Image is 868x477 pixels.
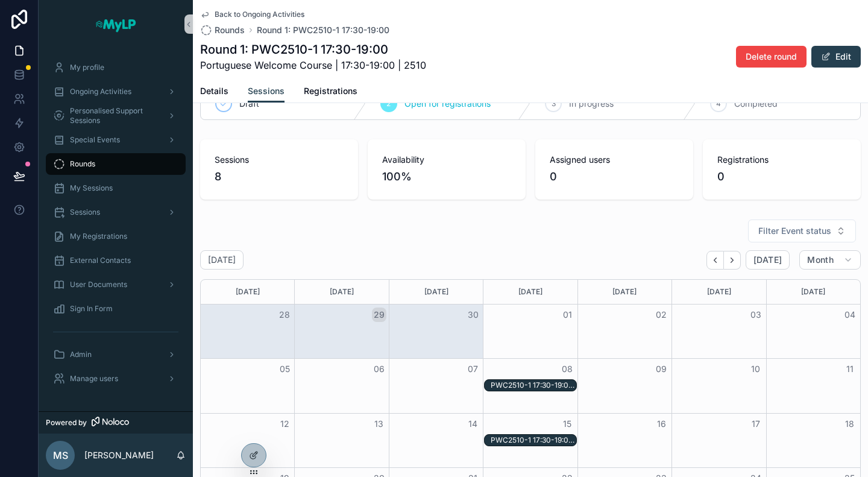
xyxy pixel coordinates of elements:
a: Back to Ongoing Activities [200,10,304,19]
img: App logo [95,14,137,34]
span: Registrations [304,85,357,97]
a: My profile [46,57,186,78]
button: [DATE] [746,250,790,270]
button: Edit [811,46,861,68]
a: Ongoing Activities [46,81,186,103]
span: External Contacts [70,256,131,265]
h1: Round 1: PWC2510-1 17:30-19:00 [200,41,426,58]
span: Delete round [746,51,797,63]
span: In progress [569,98,614,110]
button: 02 [654,308,668,322]
div: PWC2510-1 17:30-19:00 - [DATE] 05:30pm [491,435,576,445]
span: My profile [70,63,104,72]
div: scrollable content [39,48,193,405]
button: Next [724,251,741,270]
a: Details [200,80,228,104]
a: Special Events [46,129,186,151]
div: [DATE] [769,280,858,304]
button: 06 [372,362,386,376]
button: 14 [466,417,480,431]
span: Portuguese Welcome Course | 17:30-19:00 | 2510 [200,58,426,72]
span: Rounds [215,24,245,36]
button: Delete round [736,46,807,68]
span: 8 [215,168,344,185]
a: Sessions [248,80,285,103]
span: Assigned users [550,154,679,166]
button: 10 [749,362,763,376]
button: 13 [372,417,386,431]
div: [DATE] [580,280,670,304]
button: 18 [843,417,857,431]
span: 2 [386,99,391,109]
button: 28 [277,308,292,322]
span: Open for registrations [404,98,491,110]
button: 04 [843,308,857,322]
span: [DATE] [753,254,782,265]
span: Special Events [70,135,120,145]
button: Month [799,250,861,270]
a: Registrations [304,80,357,104]
div: PWC2510-1 17:30-19:00 - 15/10/25 05:30pm [491,435,576,446]
a: My Registrations [46,226,186,247]
a: Powered by [39,411,193,434]
span: Personalised Support Sessions [70,106,158,125]
button: 01 [560,308,574,322]
span: Manage users [70,374,118,384]
span: Filter Event status [758,225,831,237]
div: [DATE] [391,280,481,304]
button: 16 [654,417,668,431]
a: Round 1: PWC2510-1 17:30-19:00 [257,24,389,36]
div: [DATE] [297,280,386,304]
span: Sign In Form [70,304,113,314]
span: Draft [239,98,259,110]
a: External Contacts [46,250,186,271]
span: 0 [550,168,679,185]
span: Ongoing Activities [70,87,131,96]
span: MS [53,448,68,463]
a: User Documents [46,274,186,295]
p: [PERSON_NAME] [84,449,154,461]
button: Select Button [748,220,856,242]
span: Registrations [717,154,846,166]
span: Completed [734,98,778,110]
div: [DATE] [485,280,575,304]
button: 17 [749,417,763,431]
button: 05 [277,362,292,376]
a: Sign In Form [46,298,186,320]
button: Back [706,251,724,270]
span: 3 [552,99,556,109]
span: 0 [717,168,725,185]
button: 08 [560,362,574,376]
span: Details [200,85,228,97]
span: Admin [70,350,92,359]
span: Powered by [46,418,87,428]
a: Rounds [46,153,186,175]
span: User Documents [70,280,127,289]
button: 09 [654,362,668,376]
button: 11 [843,362,857,376]
a: Rounds [200,24,245,36]
span: Rounds [70,159,95,169]
span: Sessions [215,154,344,166]
a: Admin [46,344,186,365]
a: Personalised Support Sessions [46,105,186,127]
button: 30 [466,308,480,322]
span: Month [807,254,834,265]
span: Availability [382,154,511,166]
span: Sessions [248,85,285,97]
a: My Sessions [46,177,186,199]
a: Manage users [46,368,186,390]
h2: [DATE] [208,254,236,266]
span: Back to Ongoing Activities [215,10,304,19]
div: PWC2510-1 17:30-19:00 - [DATE] 05:30pm [491,381,576,390]
span: Sessions [70,207,100,217]
div: PWC2510-1 17:30-19:00 - 08/10/25 05:30pm [491,380,576,391]
button: 07 [466,362,480,376]
span: My Sessions [70,183,113,193]
button: 12 [277,417,292,431]
span: 4 [716,99,721,109]
span: My Registrations [70,232,127,241]
button: 15 [560,417,574,431]
a: Sessions [46,201,186,223]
